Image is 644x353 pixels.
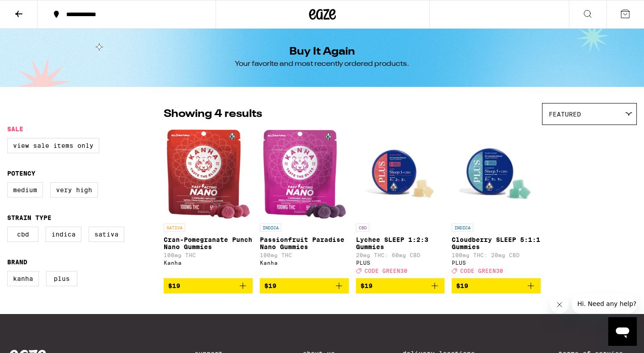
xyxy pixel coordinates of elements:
[452,260,541,266] div: PLUS
[164,252,253,258] p: 100mg THC
[260,236,349,250] p: Passionfruit Paradise Nano Gummies
[364,268,407,274] span: CODE GREEN30
[452,236,541,250] p: Cloudberry SLEEP 5:1:1 Gummies
[260,129,349,278] a: Open page for Passionfruit Paradise Nano Gummies from Kanha
[608,317,637,346] iframe: Button to launch messaging window
[452,224,473,232] p: INDICA
[452,129,541,278] a: Open page for Cloudberry SLEEP 5:1:1 Gummies from PLUS
[289,47,355,57] h1: Buy It Again
[7,138,99,153] label: View Sale Items Only
[452,278,541,293] button: Add to bag
[7,258,27,266] legend: Brand
[7,170,35,177] legend: Potency
[456,282,468,289] span: $19
[50,182,98,198] label: Very High
[89,227,124,242] label: Sativa
[356,129,445,219] img: PLUS - Lychee SLEEP 1:2:3 Gummies
[7,271,39,286] label: Kanha
[164,224,185,232] p: SATIVA
[452,129,541,219] img: PLUS - Cloudberry SLEEP 5:1:1 Gummies
[460,268,503,274] span: CODE GREEN30
[260,252,349,258] p: 100mg THC
[264,282,276,289] span: $19
[164,236,253,250] p: Cran-Pomegranate Punch Nano Gummies
[263,129,346,219] img: Kanha - Passionfruit Paradise Nano Gummies
[356,236,445,250] p: Lychee SLEEP 1:2:3 Gummies
[360,282,373,289] span: $19
[166,129,250,219] img: Kanha - Cran-Pomegranate Punch Nano Gummies
[7,227,38,242] label: CBD
[356,252,445,258] p: 20mg THC: 60mg CBD
[164,107,262,122] p: Showing 4 results
[46,227,81,242] label: Indica
[356,129,445,278] a: Open page for Lychee SLEEP 1:2:3 Gummies from PLUS
[164,129,253,278] a: Open page for Cran-Pomegranate Punch Nano Gummies from Kanha
[452,252,541,258] p: 100mg THC: 20mg CBD
[572,294,637,314] iframe: Message from company
[260,278,349,293] button: Add to bag
[168,282,180,289] span: $19
[260,224,281,232] p: INDICA
[235,59,409,69] div: Your favorite and most recently ordered products.
[356,224,369,232] p: CBD
[46,271,77,286] label: PLUS
[164,260,253,266] div: Kanha
[551,296,568,314] iframe: Close message
[356,260,445,266] div: PLUS
[549,111,581,118] span: Featured
[164,278,253,293] button: Add to bag
[7,214,51,221] legend: Strain Type
[356,278,445,293] button: Add to bag
[7,125,23,133] legend: Sale
[260,260,349,266] div: Kanha
[7,182,43,198] label: Medium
